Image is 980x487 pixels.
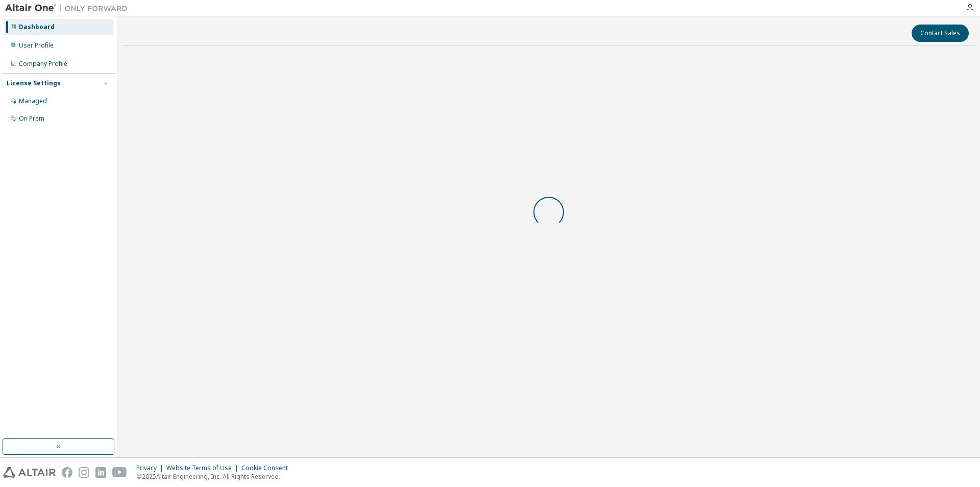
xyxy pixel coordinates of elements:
div: Website Terms of Use [166,464,241,472]
div: License Settings [7,79,61,87]
div: On Prem [19,114,44,123]
p: © 2025 Altair Engineering, Inc. All Rights Reserved. [136,472,294,481]
div: Cookie Consent [241,464,294,472]
img: facebook.svg [62,467,72,478]
div: Company Profile [19,60,67,68]
img: altair_logo.svg [3,467,56,478]
div: Privacy [136,464,166,472]
img: Altair One [5,3,133,13]
div: Dashboard [19,23,55,31]
img: instagram.svg [79,467,89,478]
button: Contact Sales [912,25,969,42]
div: User Profile [19,41,54,50]
div: Managed [19,97,47,105]
img: youtube.svg [112,467,127,478]
img: linkedin.svg [95,467,106,478]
